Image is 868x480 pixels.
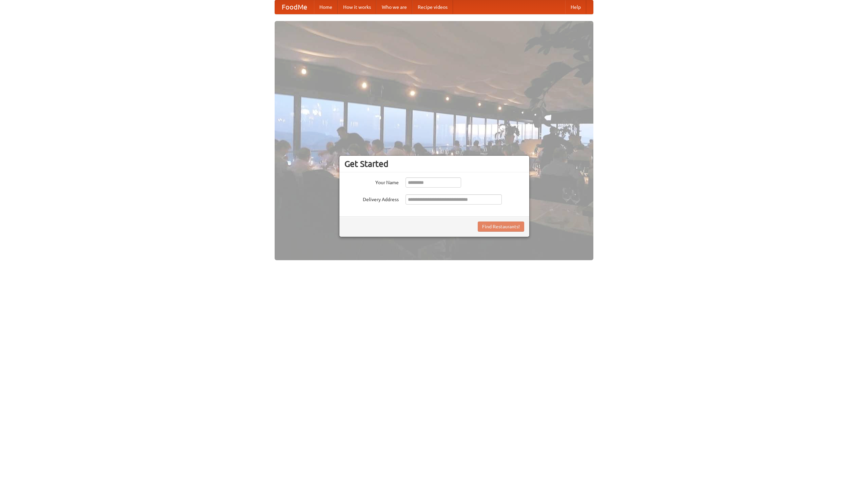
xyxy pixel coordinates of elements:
a: How it works [338,0,376,14]
label: Your Name [344,177,399,186]
label: Delivery Address [344,194,399,203]
a: Help [565,0,586,14]
h3: Get Started [344,159,524,169]
a: Home [314,0,338,14]
a: Who we are [376,0,412,14]
a: FoodMe [275,0,314,14]
button: Find Restaurants! [478,222,524,232]
a: Recipe videos [412,0,453,14]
